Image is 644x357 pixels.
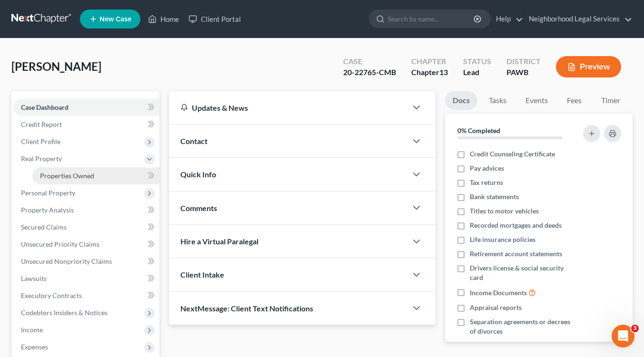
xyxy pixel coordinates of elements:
span: Hire a Virtual Paralegal [180,237,258,246]
span: Income [21,326,43,334]
span: Executory Contracts [21,291,82,299]
input: Search by name... [388,10,475,28]
a: Lawsuits [13,270,159,287]
a: Property Analysis [13,202,159,219]
span: Drivers license & social security card [470,263,578,282]
span: Pay advices [470,164,504,173]
span: Separation agreements or decrees of divorces [470,317,578,336]
span: Recorded mortgages and deeds [470,221,562,230]
a: Neighborhood Legal Services [524,10,632,28]
a: Executory Contracts [13,287,159,304]
a: Tasks [481,91,514,110]
span: Properties Owned [40,172,94,180]
span: Tax returns [470,178,503,187]
span: Codebtors Insiders & Notices [21,309,108,317]
div: PAWB [506,67,541,78]
span: Unsecured Priority Claims [21,240,99,248]
span: Property Analysis [21,206,74,214]
span: NextMessage: Client Text Notifications [180,304,313,313]
span: Bank statements [470,192,519,202]
span: Expenses [21,343,48,351]
div: 20-22765-CMB [343,67,396,78]
a: Case Dashboard [13,99,159,116]
span: Real Property [21,154,62,163]
span: [PERSON_NAME] [11,59,101,73]
span: Credit Counseling Certificate [470,149,555,159]
iframe: Intercom live chat [612,325,634,347]
button: Preview [556,56,621,77]
span: Life insurance policies [470,235,535,244]
span: Income Documents [470,288,527,298]
div: Case [343,56,396,67]
span: 3 [631,325,639,332]
a: Events [518,91,555,110]
div: Chapter [411,56,448,67]
a: Help [491,10,523,28]
span: Credit Report [21,120,62,128]
a: Timer [594,91,628,110]
span: Quick Info [180,170,216,179]
span: Comments [180,203,217,212]
a: Secured Claims [13,219,159,236]
a: Unsecured Priority Claims [13,236,159,253]
a: Unsecured Nonpriority Claims [13,253,159,270]
a: Home [143,10,184,28]
div: Updates & News [180,103,396,113]
span: Appraisal reports [470,303,522,312]
div: Lead [463,67,491,78]
span: Titles to motor vehicles [470,206,539,216]
div: District [506,56,541,67]
span: Unsecured Nonpriority Claims [21,257,112,265]
span: Lawsuits [21,274,47,282]
a: Docs [445,91,477,110]
div: Status [463,56,491,67]
span: Client Profile [21,137,60,145]
span: Secured Claims [21,223,67,231]
span: Client Intake [180,270,224,279]
div: Chapter [411,67,448,78]
span: Case Dashboard [21,103,69,111]
span: Retirement account statements [470,249,562,259]
span: Contact [180,136,208,145]
a: Credit Report [13,116,159,133]
span: Personal Property [21,189,75,197]
span: New Case [99,16,131,23]
a: Fees [559,91,590,110]
a: Properties Owned [32,167,159,184]
span: 13 [439,68,448,77]
strong: 0% Completed [457,126,500,135]
a: Client Portal [184,10,246,28]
